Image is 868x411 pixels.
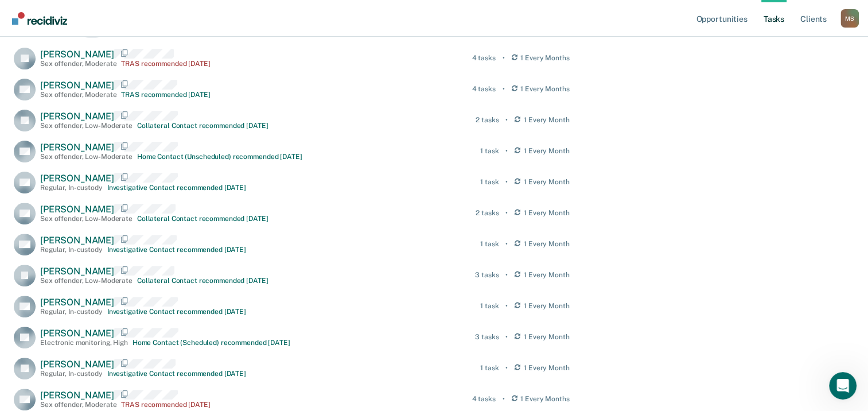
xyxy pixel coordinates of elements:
[107,246,246,254] div: Investigative Contact recommended [DATE]
[40,297,114,308] span: [PERSON_NAME]
[520,85,569,93] span: 1 Every Months
[40,246,103,254] div: Regular , In-custody
[476,116,499,124] div: 2 tasks
[40,204,114,215] span: [PERSON_NAME]
[505,364,508,372] div: •
[480,364,499,372] div: 1 task
[40,49,114,60] span: [PERSON_NAME]
[505,147,508,155] div: •
[40,215,133,223] div: Sex offender , Low-Moderate
[520,54,569,62] span: 1 Every Months
[40,142,114,153] span: [PERSON_NAME]
[40,277,133,285] div: Sex offender , Low-Moderate
[480,240,499,248] div: 1 task
[829,372,857,400] iframe: Intercom live chat
[503,395,505,403] div: •
[472,395,495,403] div: 4 tasks
[524,116,569,124] span: 1 Every Month
[121,60,210,68] div: TRAS recommended [DATE]
[107,184,246,192] div: Investigative Contact recommended [DATE]
[524,147,569,155] span: 1 Every Month
[40,359,114,370] span: [PERSON_NAME]
[137,153,302,161] div: Home Contact (Unscheduled) recommended [DATE]
[505,116,508,124] div: •
[472,54,495,62] div: 4 tasks
[505,240,508,248] div: •
[40,80,114,91] span: [PERSON_NAME]
[40,328,114,339] span: [PERSON_NAME]
[475,333,499,341] div: 3 tasks
[524,240,569,248] span: 1 Every Month
[137,215,268,223] div: Collateral Contact recommended [DATE]
[505,271,508,279] div: •
[121,401,210,409] div: TRAS recommended [DATE]
[524,271,569,279] span: 1 Every Month
[524,178,569,186] span: 1 Every Month
[505,333,508,341] div: •
[520,395,569,403] span: 1 Every Months
[40,390,114,401] span: [PERSON_NAME]
[503,54,505,62] div: •
[505,209,508,217] div: •
[40,173,114,184] span: [PERSON_NAME]
[40,153,133,161] div: Sex offender , Low-Moderate
[472,85,495,93] div: 4 tasks
[475,271,499,279] div: 3 tasks
[133,339,290,347] div: Home Contact (Scheduled) recommended [DATE]
[503,85,505,93] div: •
[137,277,268,285] div: Collateral Contact recommended [DATE]
[40,370,103,378] div: Regular , In-custody
[137,122,268,130] div: Collateral Contact recommended [DATE]
[40,401,116,409] div: Sex offender , Moderate
[12,12,67,25] img: Recidiviz
[40,60,116,68] div: Sex offender , Moderate
[107,308,246,316] div: Investigative Contact recommended [DATE]
[505,302,508,310] div: •
[476,209,499,217] div: 2 tasks
[40,339,128,347] div: Electronic monitoring , High
[524,364,569,372] span: 1 Every Month
[40,122,133,130] div: Sex offender , Low-Moderate
[40,111,114,122] span: [PERSON_NAME]
[505,178,508,186] div: •
[40,308,103,316] div: Regular , In-custody
[840,9,859,28] div: M S
[480,178,499,186] div: 1 task
[480,302,499,310] div: 1 task
[480,147,499,155] div: 1 task
[524,333,569,341] span: 1 Every Month
[40,235,114,246] span: [PERSON_NAME]
[40,91,116,99] div: Sex offender , Moderate
[524,209,569,217] span: 1 Every Month
[121,91,210,99] div: TRAS recommended [DATE]
[40,266,114,277] span: [PERSON_NAME]
[107,370,246,378] div: Investigative Contact recommended [DATE]
[40,184,103,192] div: Regular , In-custody
[840,9,859,28] button: Profile dropdown button
[524,302,569,310] span: 1 Every Month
